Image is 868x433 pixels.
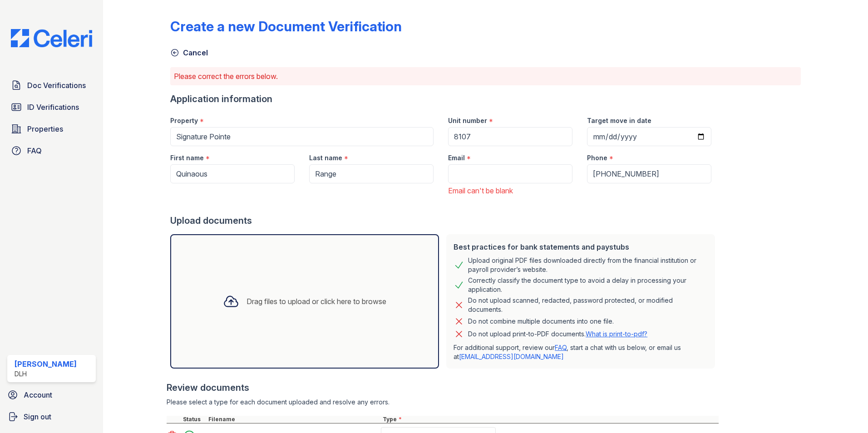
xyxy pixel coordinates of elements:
[174,71,797,82] p: Please correct the errors below.
[454,241,708,252] div: Best practices for bank statements and paystubs
[170,93,719,105] div: Application information
[468,256,708,274] div: Upload original PDF files downloaded directly from the financial institution or payroll provider’...
[167,398,719,407] div: Please select a type for each document uploaded and resolve any errors.
[4,408,99,426] a: Sign out
[170,153,204,162] label: First name
[27,102,79,113] span: ID Verifications
[448,116,487,125] label: Unit number
[309,153,342,162] label: Last name
[170,214,719,227] div: Upload documents
[24,411,51,422] span: Sign out
[381,416,719,423] div: Type
[587,153,607,162] label: Phone
[207,416,381,423] div: Filename
[7,76,96,94] a: Doc Verifications
[555,344,567,351] a: FAQ
[7,142,96,160] a: FAQ
[586,330,647,338] a: What is print-to-pdf?
[7,120,96,138] a: Properties
[448,153,465,162] label: Email
[468,296,708,314] div: Do not upload scanned, redacted, password protected, or modified documents.
[167,381,719,394] div: Review documents
[4,29,99,47] img: CE_Logo_Blue-a8612792a0a2168367f1c8372b55b34899dd931a85d93a1a3d3e32e68fde9ad4.png
[170,18,402,34] div: Create a new Document Verification
[15,359,77,369] div: [PERSON_NAME]
[468,330,647,339] p: Do not upload print-to-PDF documents.
[4,386,99,404] a: Account
[15,369,77,379] div: DLH
[27,80,86,91] span: Doc Verifications
[454,343,708,361] p: For additional support, review our , start a chat with us below, or email us at
[587,116,651,125] label: Target move in date
[181,416,207,423] div: Status
[27,123,63,134] span: Properties
[247,296,386,307] div: Drag files to upload or click here to browse
[24,389,52,400] span: Account
[468,316,614,327] div: Do not combine multiple documents into one file.
[448,185,572,196] div: Email can't be blank
[468,276,708,294] div: Correctly classify the document type to avoid a delay in processing your application.
[7,98,96,116] a: ID Verifications
[27,145,42,156] span: FAQ
[170,47,208,58] a: Cancel
[459,353,564,360] a: [EMAIL_ADDRESS][DOMAIN_NAME]
[170,116,198,125] label: Property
